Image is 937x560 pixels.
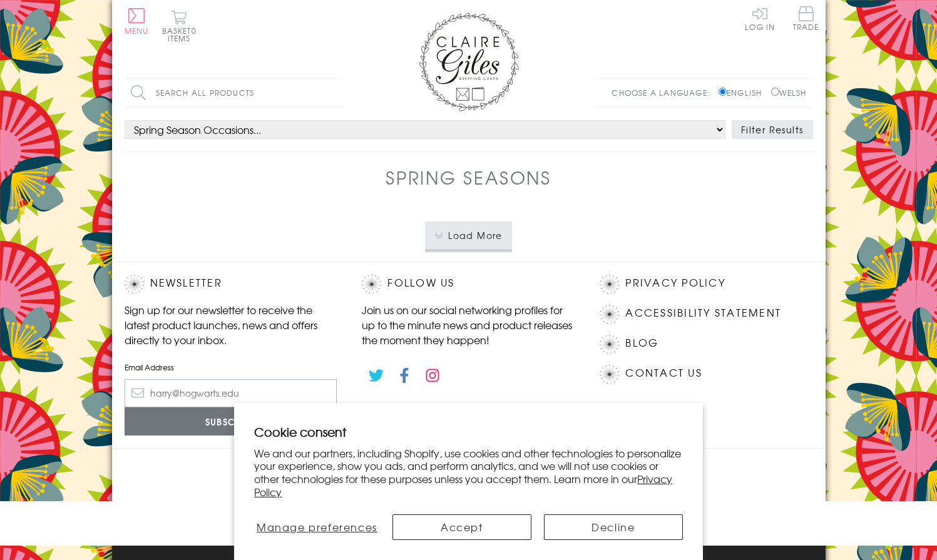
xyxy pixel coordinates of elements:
[771,88,779,96] input: Welsh
[254,423,683,440] h2: Cookie consent
[254,471,672,499] a: Privacy Policy
[125,25,149,36] span: Menu
[625,275,725,292] a: Privacy Policy
[625,305,781,322] a: Accessibility Statement
[125,379,337,407] input: harry@hogwarts.edu
[719,87,768,98] label: English
[425,221,512,249] button: Load More
[544,514,683,540] button: Decline
[612,87,716,98] p: Choose a language:
[362,302,575,347] p: Join us on our social networking profiles for up to the minute news and product releases the mome...
[125,302,337,347] p: Sign up for our newsletter to receive the latest product launches, news and offers directly to yo...
[362,275,575,293] h2: Follow Us
[732,120,813,139] button: Filter Results
[625,335,658,352] a: Blog
[793,6,819,33] a: Trade
[168,25,197,44] span: 0 items
[257,519,377,534] span: Manage preferences
[162,10,197,42] button: Basket0 items
[331,79,344,107] input: Search
[125,407,337,435] input: Subscribe
[419,13,519,111] img: Claire Giles Greetings Cards
[125,275,337,293] h2: Newsletter
[625,365,702,382] a: Contact Us
[745,6,775,31] a: Log In
[254,447,683,499] p: We and our partners, including Shopify, use cookies and other technologies to personalize your ex...
[125,79,344,107] input: Search all products
[254,514,379,540] button: Manage preferences
[125,362,337,373] label: Email Address
[719,88,727,96] input: English
[793,6,819,31] span: Trade
[386,165,551,190] h1: Spring Seasons
[392,514,531,540] button: Accept
[125,8,149,34] button: Menu
[771,87,807,98] label: Welsh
